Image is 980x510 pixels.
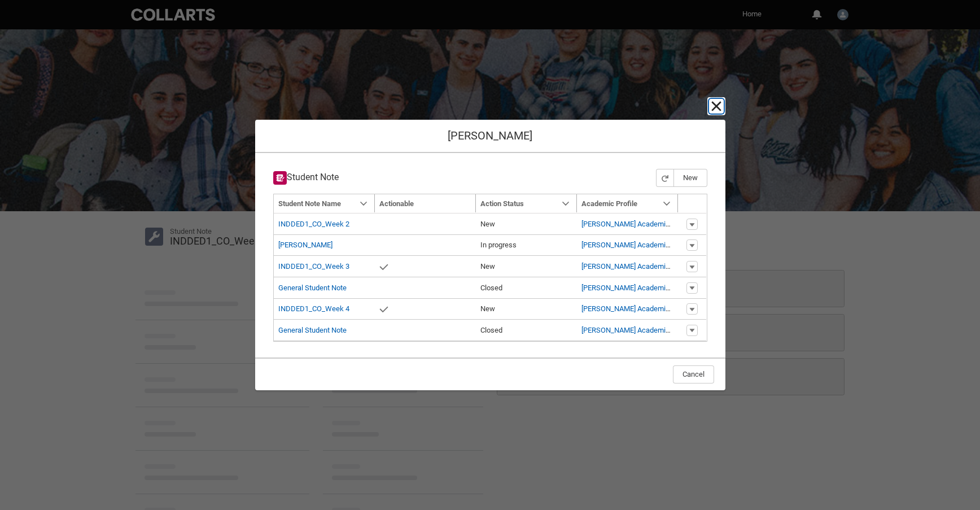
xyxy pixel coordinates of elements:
[581,284,692,292] a: [PERSON_NAME] Academic Profile
[264,129,716,143] h1: [PERSON_NAME]
[709,99,724,114] button: Cancel and close
[480,326,502,334] lightning-base-formatted-text: Closed
[273,171,339,185] h3: Student Note
[581,220,692,228] a: [PERSON_NAME] Academic Profile
[480,304,495,313] lightning-base-formatted-text: New
[673,365,714,383] button: Cancel
[581,262,692,271] a: [PERSON_NAME] Academic Profile
[480,284,502,292] lightning-base-formatted-text: Closed
[278,220,349,228] a: INDDED1_CO_Week 2
[581,304,692,313] a: [PERSON_NAME] Academic Profile
[480,262,495,271] lightning-base-formatted-text: New
[278,284,347,292] a: General Student Note
[673,169,707,187] button: New
[656,169,674,187] button: Refresh
[278,262,349,271] a: INDDED1_CO_Week 3
[480,241,517,249] lightning-base-formatted-text: In progress
[278,241,333,249] a: [PERSON_NAME]
[480,220,495,228] lightning-base-formatted-text: New
[278,304,349,313] a: INDDED1_CO_Week 4
[278,326,347,334] a: General Student Note
[581,241,692,249] a: [PERSON_NAME] Academic Profile
[581,326,692,334] a: [PERSON_NAME] Academic Profile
